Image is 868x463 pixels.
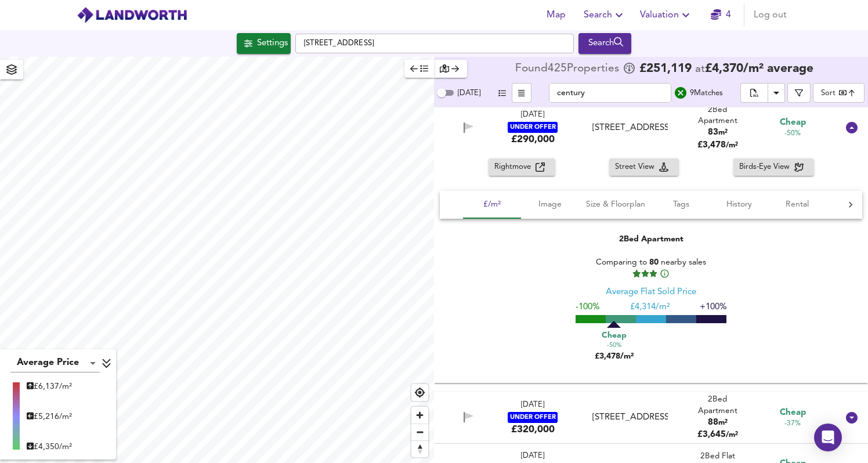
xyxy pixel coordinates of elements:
span: -37% [784,419,801,429]
div: £ 5,216/m² [27,411,72,422]
span: Birds-Eye View [739,161,794,174]
button: Search [579,3,631,27]
button: Find my location [411,384,428,401]
div: 9 Match es [690,87,723,99]
span: at [695,64,705,75]
span: Rightmove [494,161,536,174]
input: Enter a location... [295,34,574,53]
span: m² [718,419,728,426]
a: 4 [711,7,731,23]
span: Map [542,7,570,23]
div: UNDER OFFER [508,122,558,133]
span: £ 4,370 / m² average [705,63,813,75]
div: £ 6,137/m² [27,381,72,392]
button: Street View [609,158,679,176]
img: logo [77,6,187,24]
button: Zoom in [411,407,428,424]
span: Reset bearing to north [411,441,428,457]
div: Click to configure Search Settings [237,33,291,54]
span: Image [528,197,572,212]
div: [DATE]UNDER OFFER£290,000 [STREET_ADDRESS]2Bed Apartment83m²£3,478/m² Cheap-50% [434,158,868,383]
span: Size & Floorplan [586,197,645,212]
div: [STREET_ADDRESS] [592,122,667,134]
svg: Show Details [845,121,859,135]
span: Tags [659,197,703,212]
div: Comparing to nearby sales [576,256,726,278]
span: £ 3,478 [697,141,738,150]
button: Birds-Eye View [733,158,814,176]
span: £ 4,314/m² [630,303,670,312]
div: Found 425 Propert ies [515,63,622,75]
div: 2 Bed Flat [697,451,738,462]
span: Log out [754,7,787,23]
button: Map [537,3,574,27]
span: Street View [615,161,659,174]
div: [DATE] [521,400,544,411]
div: Run Your Search [578,33,631,54]
button: search [671,84,690,102]
button: Reset bearing to north [411,440,428,457]
div: split button [740,83,785,103]
div: [DATE]UNDER OFFER£320,000 [STREET_ADDRESS]2Bed Apartment88m²£3,645/m² Cheap-37% [434,392,868,444]
span: History [717,197,761,212]
div: £3,478/m² [585,327,643,361]
div: [DATE] [521,110,544,121]
button: Settings [237,33,291,54]
div: 2 Bed Apartment [688,394,748,417]
div: [DATE] [521,451,544,462]
span: Rental [775,197,819,212]
button: 4 [702,3,739,27]
button: Valuation [635,3,697,27]
span: Zoom out [411,424,428,440]
div: Open Intercom Messenger [814,424,842,451]
span: +100% [700,303,726,312]
button: Log out [749,3,791,27]
div: Century Court, Woking, Surrey, GU21 [588,122,672,134]
svg: Show Details [845,411,859,425]
span: Cheap [602,329,627,341]
span: / m² [726,142,738,149]
span: Search [584,7,626,23]
div: £290,000 [511,133,555,146]
div: £ 4,350/m² [27,441,72,453]
div: [STREET_ADDRESS] [592,411,667,424]
div: UNDER OFFER [508,412,558,423]
input: Text Filter... [549,83,671,103]
button: Rightmove [489,158,555,176]
span: 83 [708,128,718,137]
div: Average Flat Sold Price [606,285,696,298]
div: Sort [813,83,865,103]
span: £ 3,645 [697,431,738,439]
span: -50% [784,129,801,139]
div: Search [581,36,628,51]
span: / m² [726,431,738,439]
button: Zoom out [411,424,428,440]
span: 88 [708,418,718,427]
div: Sort [821,88,836,99]
span: £/m² [470,197,514,212]
div: Average Price [10,354,100,372]
div: Settings [257,36,288,51]
div: 2 Bed Apartment [619,233,683,245]
div: 2 Bed Apartment [688,104,748,127]
div: [DATE]UNDER OFFER£290,000 [STREET_ADDRESS]2Bed Apartment83m²£3,478/m² Cheap-50% [434,97,868,158]
div: £320,000 [511,423,555,436]
span: Cheap [780,117,806,129]
span: -100% [576,303,599,312]
span: Valuation [640,7,693,23]
button: Search [578,33,631,54]
span: £ 251,119 [639,63,692,75]
span: [DATE] [458,89,480,97]
button: Download Results [768,83,785,103]
span: Cheap [780,407,806,419]
span: -50% [607,341,621,350]
span: m² [718,129,728,136]
span: 80 [649,258,659,266]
